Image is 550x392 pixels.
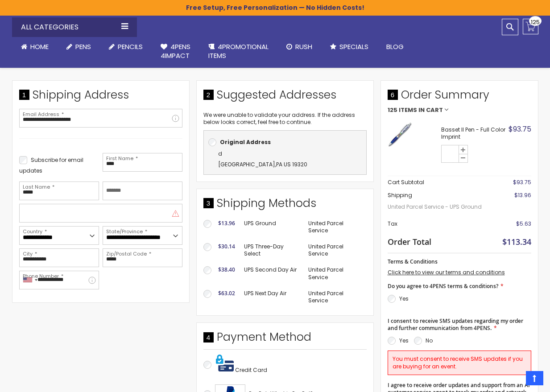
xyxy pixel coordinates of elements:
span: $13.96 [218,219,235,227]
td: United Parcel Service [304,239,367,262]
span: United Parcel Service - UPS Ground [388,199,487,215]
a: Blog [377,37,413,57]
span: $93.75 [513,178,531,186]
a: Pencils [100,37,152,57]
a: Click here to view our terms and conditions [388,268,505,276]
span: Specials [339,42,368,51]
td: United Parcel Service [304,262,367,285]
strong: Order Total [388,235,431,247]
span: $5.63 [516,220,531,227]
div: All Categories [12,17,137,37]
span: $63.02 [218,289,235,297]
span: Home [30,42,49,51]
span: Order Summary [388,87,531,107]
a: 4PROMOTIONALITEMS [199,37,277,66]
div: Shipping Methods [203,196,367,215]
span: Blog [386,42,404,51]
label: Yes [399,295,409,302]
span: $30.14 [218,243,235,250]
span: $113.34 [502,236,531,247]
span: Pencils [118,42,143,51]
a: 125 [523,19,538,34]
span: 19320 [292,161,307,168]
div: , [208,149,362,170]
td: UPS Ground [240,215,304,239]
span: I consent to receive SMS updates regarding my order and further communication from 4PENS. [388,317,523,332]
span: $93.75 [509,124,531,134]
label: Yes [399,337,409,344]
td: United Parcel Service [304,215,367,239]
span: Pens [75,42,91,51]
a: Home [12,37,58,57]
span: [GEOGRAPHIC_DATA] [218,161,275,168]
label: No [426,337,433,344]
img: Basset II Pen - Full Color Imprint-Blue [388,122,412,147]
div: Suggested Addresses [203,87,367,107]
div: Payment Method [203,330,367,349]
a: 4Pens4impact [152,37,199,66]
td: UPS Three-Day Select [240,239,304,262]
strong: Basset II Pen - Full Color Imprint [441,126,506,140]
img: Pay with credit card [216,354,234,372]
a: Rush [277,37,321,57]
span: 4Pens 4impact [161,42,190,60]
span: $38.40 [218,266,235,273]
span: $13.96 [514,191,531,199]
span: Credit Card [235,366,267,374]
span: Subscribe for email updates [19,156,83,174]
span: Terms & Conditions [388,258,438,265]
a: Pens [58,37,100,57]
div: Shipping Address [19,87,182,107]
span: 4PROMOTIONAL ITEMS [208,42,269,60]
p: We were unable to validate your address. If the address below looks correct, feel free to continue. [203,111,367,126]
span: d [218,150,222,157]
span: Rush [295,42,312,51]
span: US [284,161,291,168]
span: Shipping [388,191,412,199]
span: Items in Cart [399,107,443,113]
th: Tax [388,218,487,230]
td: UPS Next Day Air [240,285,304,309]
a: Top [526,371,543,385]
span: 125 [531,18,540,26]
div: You must consent to receive SMS updates if you are buying for an event. [388,351,531,375]
a: Specials [321,37,377,57]
b: Original Address [220,138,271,146]
td: UPS Second Day Air [240,262,304,285]
div: United States: +1 [20,271,40,289]
th: Cart Subtotal [388,176,487,189]
span: PA [276,161,282,168]
span: Do you agree to 4PENS terms & conditions? [388,282,498,290]
td: United Parcel Service [304,285,367,309]
span: 125 [388,107,397,113]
